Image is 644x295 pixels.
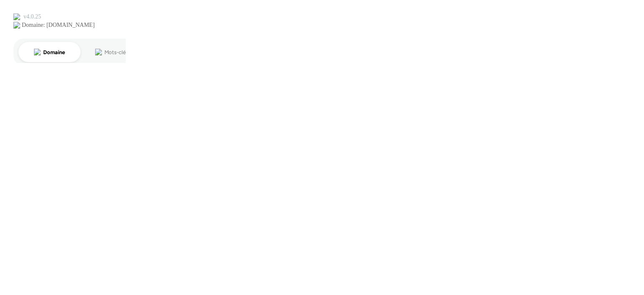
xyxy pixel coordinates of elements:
img: tab_keywords_by_traffic_grey.svg [95,49,102,55]
div: Domaine: [DOMAIN_NAME] [22,22,95,29]
img: website_grey.svg [13,22,20,29]
div: v 4.0.25 [23,13,41,20]
div: Mots-clés [104,50,128,55]
img: tab_domain_overview_orange.svg [34,49,41,55]
img: logo_orange.svg [13,13,20,20]
div: Domaine [43,50,65,55]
